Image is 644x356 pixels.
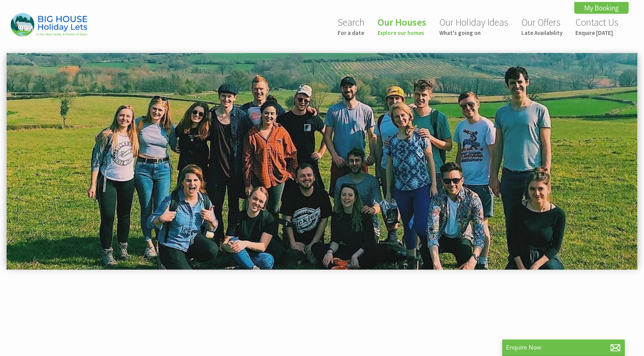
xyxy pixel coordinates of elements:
[11,13,87,36] img: Big House Holiday Lets
[378,29,426,36] small: Explore our homes
[575,29,618,36] small: Enquire [DATE]
[574,2,629,14] a: My Booking
[378,16,426,36] a: Our HousesExplore our homes
[5,290,639,348] iframe: Customer reviews powered by Trustpilot
[439,16,508,36] a: Our Holiday IdeasWhat's going on
[521,16,562,36] a: Our OffersLate Availability
[521,29,562,36] small: Late Availability
[338,29,365,36] small: For a date
[338,16,365,36] a: SearchFor a date
[439,29,508,36] small: What's going on
[575,16,618,36] a: Contact UsEnquire [DATE]
[506,343,621,351] p: Enquire Now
